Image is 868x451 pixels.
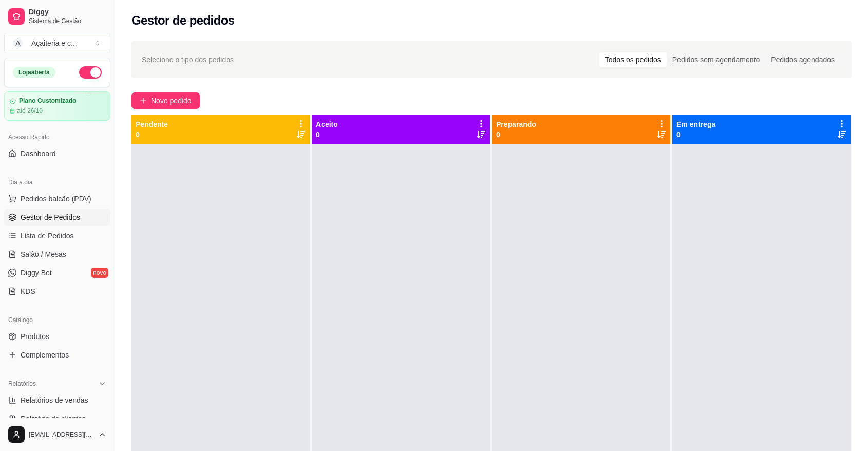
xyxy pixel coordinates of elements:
[151,95,192,106] span: Novo pedido
[131,92,200,109] button: Novo pedido
[4,174,110,191] div: Dia a dia
[17,107,43,115] article: até 26/10
[21,231,74,241] span: Lista de Pedidos
[676,119,715,129] p: Em entrega
[29,430,94,439] span: [EMAIL_ADDRESS][DOMAIN_NAME]
[21,350,69,360] span: Complementos
[4,246,110,262] a: Salão / Mesas
[140,97,147,104] span: plus
[4,265,110,281] a: Diggy Botnovo
[4,328,110,345] a: Produtos
[4,91,110,121] a: Plano Customizadoaté 26/10
[8,380,36,388] span: Relatórios
[136,119,168,129] p: Pendente
[13,67,55,78] div: Loja aberta
[21,331,49,342] span: Produtos
[4,347,110,363] a: Complementos
[21,414,86,424] span: Relatório de clientes
[21,148,56,159] span: Dashboard
[4,4,110,29] a: DiggySistema de Gestão
[4,209,110,225] a: Gestor de Pedidos
[765,52,840,67] div: Pedidos agendados
[4,283,110,299] a: KDS
[4,392,110,408] a: Relatórios de vendas
[316,129,338,140] p: 0
[31,38,77,48] div: Açaiteria e c ...
[19,97,76,105] article: Plano Customizado
[316,119,338,129] p: Aceito
[4,228,110,244] a: Lista de Pedidos
[136,129,168,140] p: 0
[496,119,536,129] p: Preparando
[4,422,110,447] button: [EMAIL_ADDRESS][DOMAIN_NAME]
[4,312,110,328] div: Catálogo
[4,145,110,162] a: Dashboard
[599,52,667,67] div: Todos os pedidos
[21,194,91,204] span: Pedidos balcão (PDV)
[4,33,110,53] button: Select a team
[667,52,765,67] div: Pedidos sem agendamento
[131,12,235,29] h2: Gestor de pedidos
[4,129,110,145] div: Acesso Rápido
[79,66,102,79] button: Alterar Status
[21,286,35,296] span: KDS
[676,129,715,140] p: 0
[21,249,66,259] span: Salão / Mesas
[21,268,52,278] span: Diggy Bot
[4,410,110,427] a: Relatório de clientes
[21,395,88,405] span: Relatórios de vendas
[4,191,110,207] button: Pedidos balcão (PDV)
[142,54,234,65] span: Selecione o tipo dos pedidos
[29,17,106,25] span: Sistema de Gestão
[29,8,106,17] span: Diggy
[496,129,536,140] p: 0
[13,38,23,48] span: A
[21,212,80,222] span: Gestor de Pedidos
